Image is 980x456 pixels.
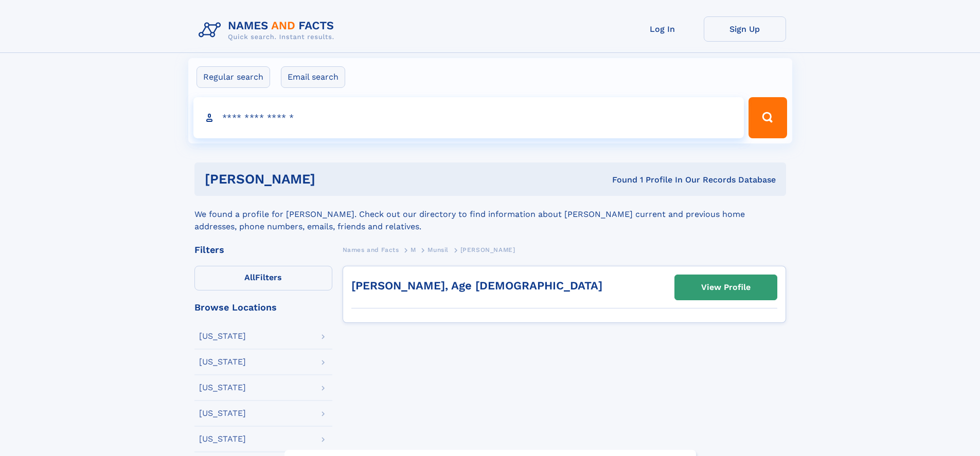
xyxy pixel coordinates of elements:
div: View Profile [701,276,751,299]
input: search input [193,97,744,138]
label: Email search [281,66,345,88]
span: [PERSON_NAME] [460,246,515,253]
a: Munsil [427,243,449,256]
span: Munsil [427,246,449,253]
label: Regular search [197,66,270,88]
a: Log In [621,16,704,42]
img: Logo Names and Facts [194,16,343,44]
div: [US_STATE] [199,409,246,417]
div: [US_STATE] [199,435,246,443]
div: Browse Locations [194,303,332,312]
a: Sign Up [704,16,786,42]
a: Names and Facts [343,243,399,256]
h1: [PERSON_NAME] [205,173,464,186]
div: [US_STATE] [199,332,246,340]
div: [US_STATE] [199,358,246,366]
div: Filters [194,245,332,254]
a: View Profile [675,275,777,300]
span: M [411,246,416,253]
div: We found a profile for [PERSON_NAME]. Check out our directory to find information about [PERSON_N... [194,196,786,233]
label: Filters [194,266,332,290]
a: M [411,243,416,256]
span: All [244,272,255,282]
div: [US_STATE] [199,384,246,392]
button: Search Button [749,97,787,138]
div: Found 1 Profile In Our Records Database [464,174,776,186]
a: [PERSON_NAME], Age [DEMOGRAPHIC_DATA] [351,279,602,292]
